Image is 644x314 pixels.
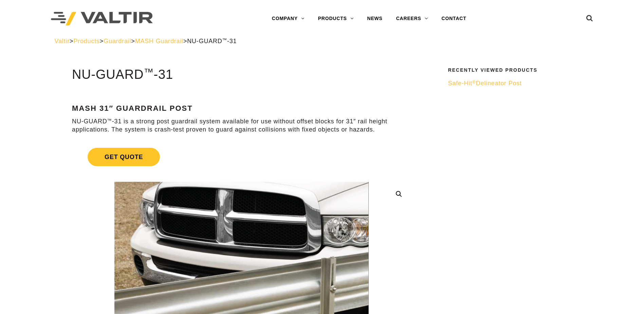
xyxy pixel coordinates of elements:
[107,118,112,123] sup: ™
[389,12,435,25] a: CAREERS
[448,80,522,87] span: Safe-Hit Delineator Post
[55,37,590,45] div: > > > >
[104,38,131,45] a: Guardrail
[472,80,476,85] sup: ®
[448,80,585,87] a: Safe-Hit®Delineator Post
[51,12,153,26] img: Valtir
[72,118,411,134] p: NU-GUARD -31 is a strong post guardrail system available for use without offset blocks for 31″ ra...
[361,12,389,25] a: NEWS
[311,12,361,25] a: PRODUCTS
[187,38,237,45] span: NU-GUARD -31
[72,140,411,174] a: Get Quote
[72,68,411,82] h1: NU-GUARD -31
[435,12,473,25] a: CONTACT
[72,104,193,112] strong: MASH 31″ Guardrail Post
[73,38,99,45] a: Products
[135,38,183,45] a: MASH Guardrail
[144,67,153,77] sup: ™
[222,37,227,42] sup: ™
[88,148,160,166] span: Get Quote
[265,12,311,25] a: COMPANY
[55,38,70,45] a: Valtir
[448,68,585,73] h2: Recently Viewed Products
